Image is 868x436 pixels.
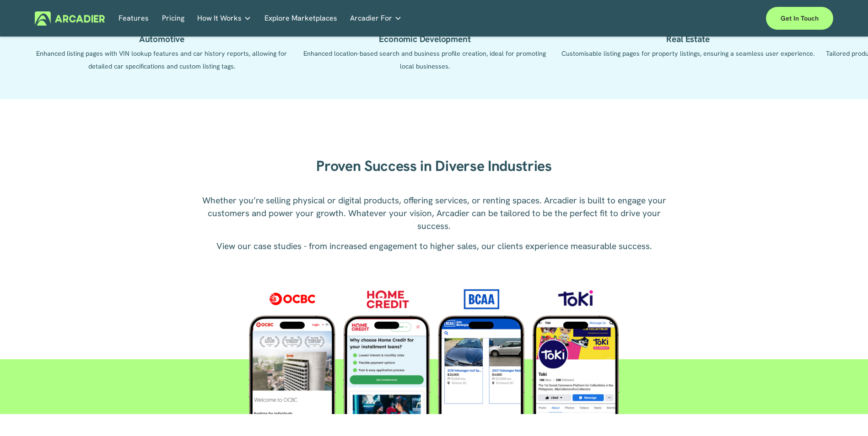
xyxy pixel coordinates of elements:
img: Arcadier [35,11,105,26]
iframe: Chat Widget [822,392,868,436]
span: How It Works [197,12,242,25]
a: Explore Marketplaces [264,11,337,26]
p: Whether you’re selling physical or digital products, offering services, or renting spaces. Arcadi... [196,194,672,233]
div: Chat-Widget [822,392,868,436]
a: Features [119,11,149,26]
a: folder dropdown [350,11,402,26]
span: Arcadier For [350,12,392,25]
a: Pricing [162,11,184,26]
strong: Proven Success in Diverse Industries [316,156,551,175]
p: View our case studies - from increased engagement to higher sales, our clients experience measura... [196,240,672,253]
a: Get in touch [766,7,833,30]
a: folder dropdown [197,11,251,26]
